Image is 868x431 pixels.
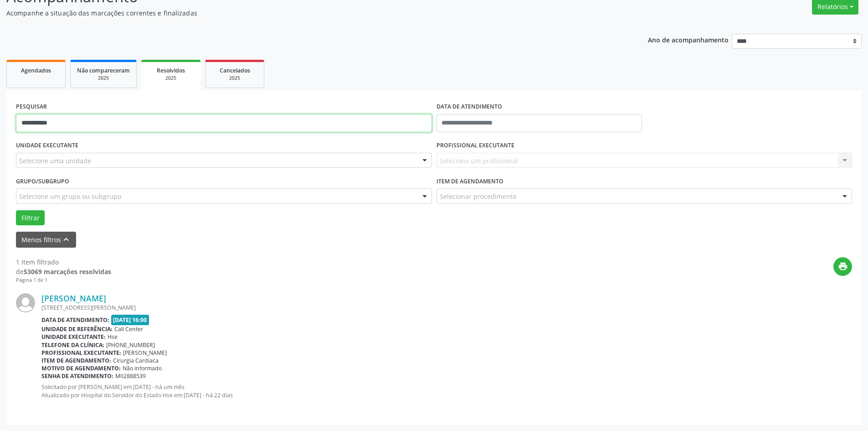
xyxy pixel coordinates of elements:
[106,341,155,349] span: [PHONE_NUMBER]
[16,139,78,153] label: UNIDADE EXECUTANTE
[41,316,109,324] b: Data de atendimento:
[16,267,111,276] div: de
[115,372,146,380] span: M02888539
[61,234,71,244] i: keyboard_arrow_up
[113,357,159,364] span: Cirurgia Cardiaca
[16,174,69,188] label: Grupo/Subgrupo
[41,293,106,303] a: [PERSON_NAME]
[16,100,47,114] label: PESQUISAR
[41,383,852,399] p: Solicitado por [PERSON_NAME] em [DATE] - há um mês Atualizado por Hospital do Servidor do Estado ...
[16,232,76,248] button: Menos filtroskeyboard_arrow_up
[77,67,130,74] span: Não compareceram
[19,192,121,201] span: Selecione um grupo ou subgrupo
[16,257,111,267] div: 1 item filtrado
[41,372,113,380] b: Senha de atendimento:
[41,333,106,341] b: Unidade executante:
[437,100,502,114] label: DATA DE ATENDIMENTO
[123,349,167,357] span: [PERSON_NAME]
[41,341,104,349] b: Telefone da clínica:
[41,304,852,312] div: [STREET_ADDRESS][PERSON_NAME]
[833,257,852,276] button: print
[16,293,35,312] img: img
[41,349,121,357] b: Profissional executante:
[16,210,45,226] button: Filtrar
[6,8,605,18] p: Acompanhe a situação das marcações correntes e finalizadas
[24,267,111,276] strong: 53069 marcações resolvidas
[108,333,118,341] span: Hse
[77,75,130,82] div: 2025
[16,276,111,284] div: Página 1 de 1
[19,156,91,166] span: Selecione uma unidade
[440,192,516,201] span: Selecionar procedimento
[437,174,503,188] label: Item de agendamento
[220,67,250,74] span: Cancelados
[157,67,185,74] span: Resolvidos
[148,75,194,82] div: 2025
[838,261,848,271] i: print
[437,139,514,153] label: PROFISSIONAL EXECUTANTE
[41,357,111,364] b: Item de agendamento:
[21,67,51,74] span: Agendados
[114,325,143,333] span: Call Center
[41,364,121,372] b: Motivo de agendamento:
[41,325,113,333] b: Unidade de referência:
[212,75,257,82] div: 2025
[111,315,149,325] span: [DATE] 16:00
[648,34,729,45] p: Ano de acompanhamento
[123,364,162,372] span: Não informado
